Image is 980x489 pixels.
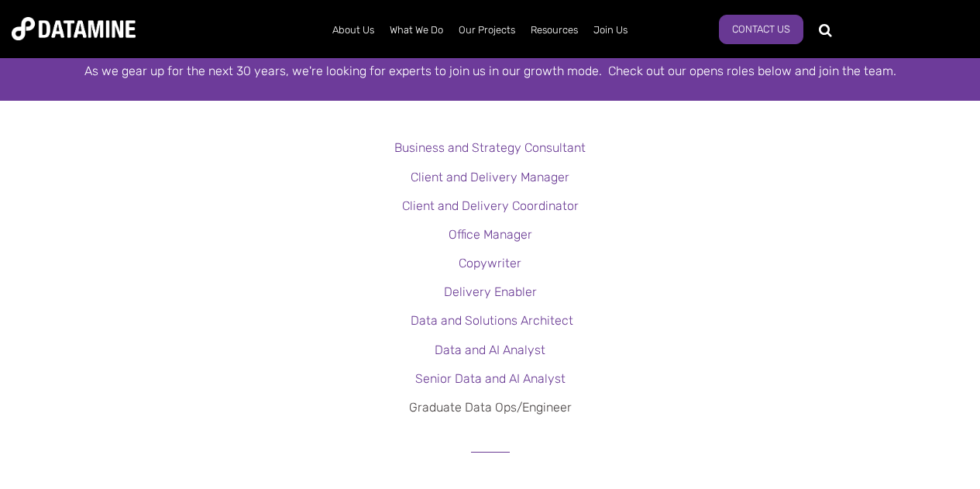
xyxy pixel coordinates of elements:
a: Office Manager [449,227,532,242]
a: Client and Delivery Coordinator [402,198,579,213]
a: Data and Solutions Architect [411,313,573,328]
a: About Us [325,10,382,50]
a: Contact Us [719,15,803,44]
a: Senior Data and AI Analyst [415,371,566,386]
a: Data and AI Analyst [435,343,545,357]
a: Our Projects [451,10,523,50]
img: Datamine [12,17,136,40]
a: What We Do [382,10,451,50]
a: Join Us [586,10,635,50]
a: Graduate Data Ops/Engineer [409,400,572,415]
a: Delivery Enabler [444,284,537,299]
div: As we gear up for the next 30 years, we're looking for experts to join us in our growth mode. Che... [49,60,932,81]
a: Business and Strategy Consultant [394,140,586,155]
a: Copywriter [459,256,521,270]
a: Client and Delivery Manager [411,170,569,184]
a: Resources [523,10,586,50]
